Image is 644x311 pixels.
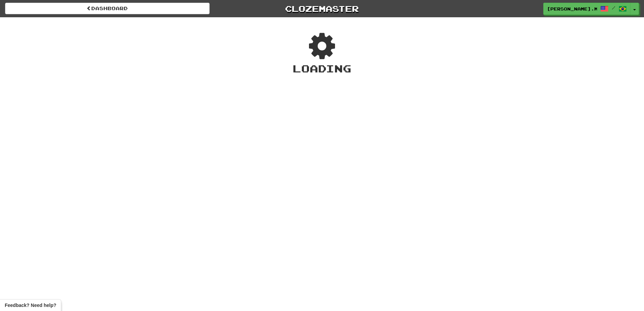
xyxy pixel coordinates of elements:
[5,3,210,14] a: Dashboard
[612,5,615,10] span: /
[547,6,597,12] span: [PERSON_NAME].morais
[543,3,630,15] a: [PERSON_NAME].morais /
[5,302,56,309] span: Open feedback widget
[220,3,424,15] a: Clozemaster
